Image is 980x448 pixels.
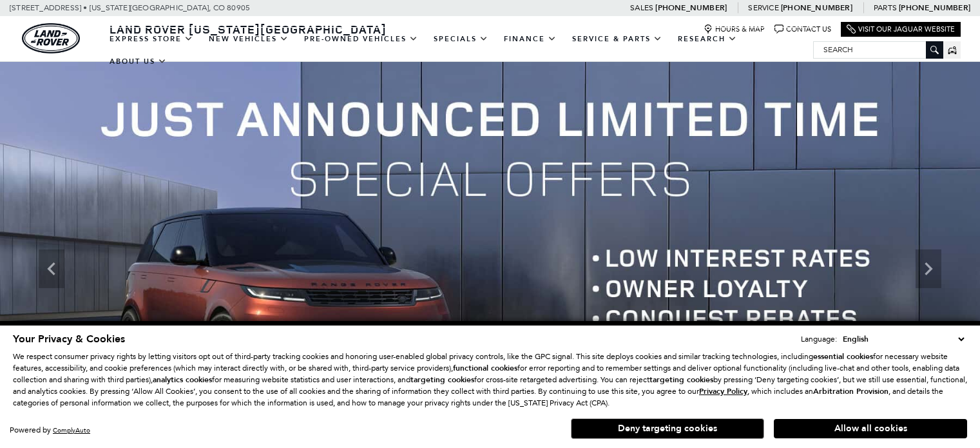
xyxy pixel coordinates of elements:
[39,249,64,288] div: Previous
[649,375,713,385] strong: targeting cookies
[496,28,564,50] a: Finance
[774,24,831,34] a: Contact Us
[814,42,943,57] input: Search
[801,335,837,343] div: Language:
[699,387,747,396] a: Privacy Policy
[813,386,889,396] strong: Arbitration Provision
[655,3,727,13] a: [PHONE_NUMBER]
[22,23,80,54] a: land-rover
[110,21,387,37] span: Land Rover [US_STATE][GEOGRAPHIC_DATA]
[748,3,778,12] span: Service
[102,50,175,73] a: About Us
[847,24,955,34] a: Visit Our Jaguar Website
[410,375,474,385] strong: targeting cookies
[564,28,670,50] a: Service & Parts
[10,3,250,12] a: [STREET_ADDRESS] • [US_STATE][GEOGRAPHIC_DATA], CO 80905
[102,28,813,73] nav: Main Navigation
[53,426,90,434] a: ComplyAuto
[916,249,941,288] div: Next
[201,28,296,50] a: New Vehicles
[699,386,747,396] u: Privacy Policy
[840,333,967,346] select: Language Select
[774,419,967,438] button: Allow all cookies
[153,375,212,385] strong: analytics cookies
[670,28,745,50] a: Research
[102,21,394,37] a: Land Rover [US_STATE][GEOGRAPHIC_DATA]
[874,3,897,12] span: Parts
[453,363,517,373] strong: functional cookies
[704,24,765,34] a: Hours & Map
[426,28,496,50] a: Specials
[22,23,80,54] img: Land Rover
[630,3,653,12] span: Sales
[13,351,967,409] p: We respect consumer privacy rights by letting visitors opt out of third-party tracking cookies an...
[296,28,426,50] a: Pre-Owned Vehicles
[571,418,764,439] button: Deny targeting cookies
[10,426,90,434] div: Powered by
[102,28,201,50] a: EXPRESS STORE
[899,3,970,13] a: [PHONE_NUMBER]
[813,351,873,362] strong: essential cookies
[781,3,852,13] a: [PHONE_NUMBER]
[13,332,125,346] span: Your Privacy & Cookies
